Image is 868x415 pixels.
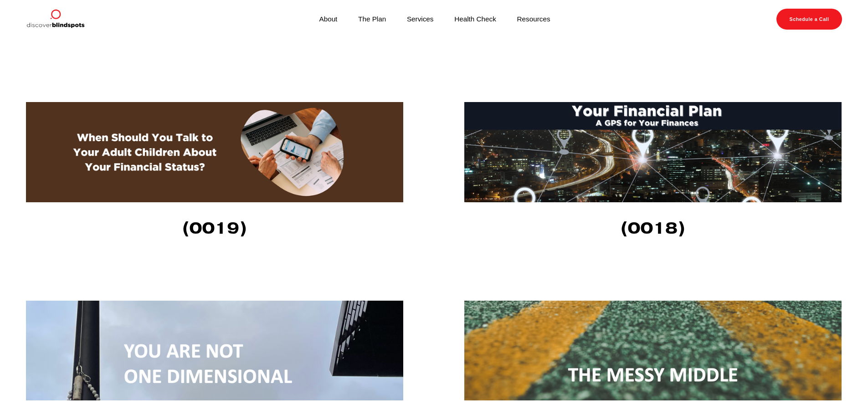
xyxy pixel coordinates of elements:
[319,13,337,25] a: About
[621,217,685,238] strong: (0018)
[776,9,842,30] a: Schedule a Call
[182,217,247,238] strong: (0019)
[26,9,84,30] img: Discover Blind Spots
[454,13,496,25] a: Health Check
[358,13,386,25] a: The Plan
[464,301,842,400] img: The Messy Middle (0016) Have you ever set a goal? Sure you have. Here's a more specific question....
[26,102,403,202] img: The Future of Your Family: The Talk with Adult Children You Can't Postpone (0019) Navigating the ...
[407,13,434,25] a: Services
[464,102,842,202] img: Don’t Get Lost: The Importance of a Financial GPS (0018) Imagine getting in your car and driving ...
[517,13,550,25] a: Resources
[26,301,403,400] img: You Are Not One Dimensional (0017) I am often amused when I hear about a company asking their emp...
